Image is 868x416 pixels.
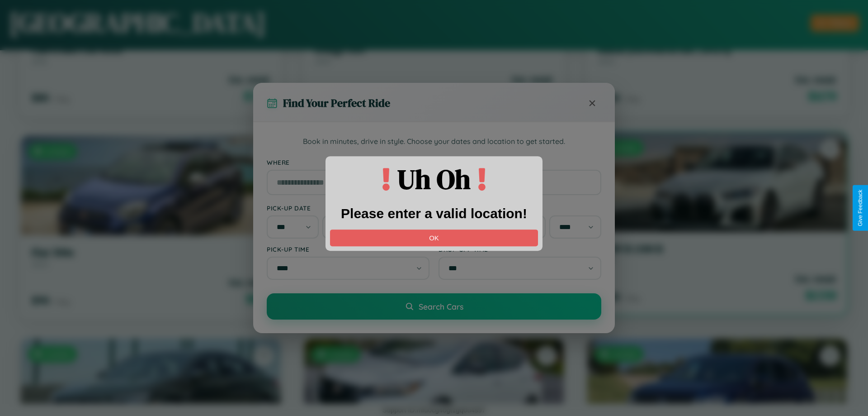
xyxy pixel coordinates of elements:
span: Search Cars [419,301,463,311]
label: Pick-up Time [267,245,429,253]
label: Pick-up Date [267,204,429,212]
label: Where [267,158,601,166]
label: Drop-off Time [439,245,601,253]
p: Book in minutes, drive in style. Choose your dates and location to get started. [267,136,601,148]
label: Drop-off Date [439,204,601,212]
h3: Find Your Perfect Ride [283,96,390,110]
